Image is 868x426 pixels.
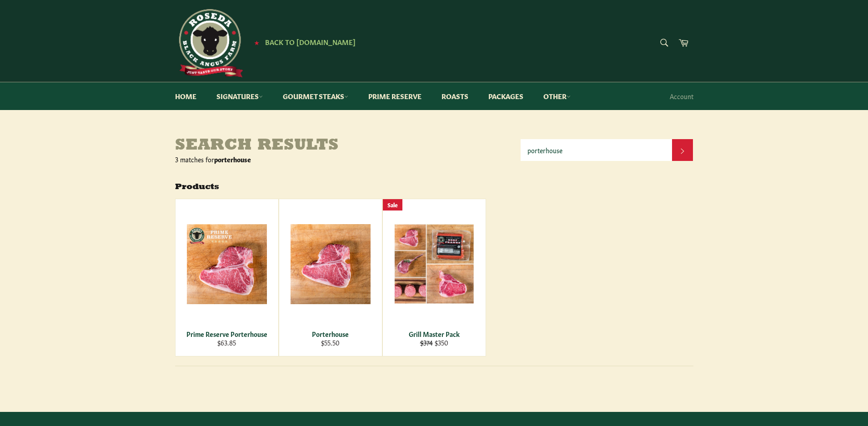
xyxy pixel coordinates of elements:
[285,330,376,338] div: Porterhouse
[479,82,532,110] a: Packages
[181,338,272,347] div: $63.85
[181,330,272,338] div: Prime Reserve Porterhouse
[534,82,580,110] a: Other
[175,182,693,193] h2: Products
[265,37,356,46] span: Back to [DOMAIN_NAME]
[388,330,480,338] div: Grill Master Pack
[359,82,431,110] a: Prime Reserve
[207,82,272,110] a: Signatures
[420,338,433,347] s: $374
[291,224,371,304] img: Porterhouse
[382,199,486,356] a: Grill Master Pack Grill Master Pack $374 $350
[175,199,279,356] a: Prime Reserve Porterhouse Prime Reserve Porterhouse $63.85
[175,155,521,164] p: 3 matches for
[394,224,474,304] img: Grill Master Pack
[254,39,259,46] span: ★
[432,82,477,110] a: Roasts
[166,82,206,110] a: Home
[274,82,357,110] a: Gourmet Steaks
[383,199,402,210] div: Sale
[250,39,356,46] a: ★ Back to [DOMAIN_NAME]
[285,338,376,347] div: $55.50
[279,199,382,356] a: Porterhouse Porterhouse $55.50
[665,83,698,110] a: Account
[388,338,480,347] div: $350
[187,224,267,304] img: Prime Reserve Porterhouse
[214,155,251,164] strong: porterhouse
[175,137,521,155] h1: Search results
[521,139,672,161] input: Search
[175,9,243,77] img: Roseda Beef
